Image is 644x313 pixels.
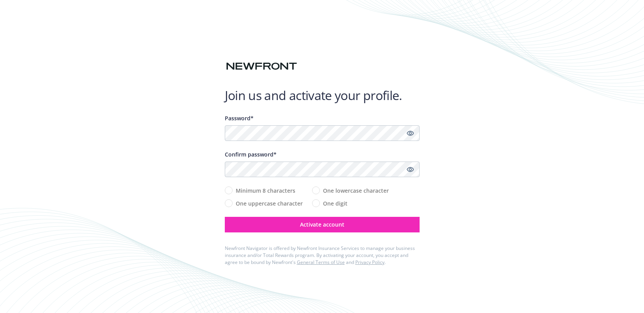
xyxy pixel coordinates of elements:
[406,128,415,138] a: Show password
[300,221,344,228] span: Activate account
[225,162,420,177] input: Confirm your unique password...
[225,245,420,266] div: Newfront Navigator is offered by Newfront Insurance Services to manage your business insurance an...
[236,186,295,195] span: Minimum 8 characters
[225,114,254,122] span: Password*
[225,88,420,103] h1: Join us and activate your profile.
[323,199,348,207] span: One digit
[355,259,385,266] a: Privacy Policy
[297,259,345,266] a: General Terms of Use
[406,165,415,174] a: Show password
[225,60,298,73] img: Newfront logo
[225,217,420,232] button: Activate account
[236,199,303,207] span: One uppercase character
[323,186,389,195] span: One lowercase character
[225,151,277,158] span: Confirm password*
[225,125,420,141] input: Enter a unique password...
